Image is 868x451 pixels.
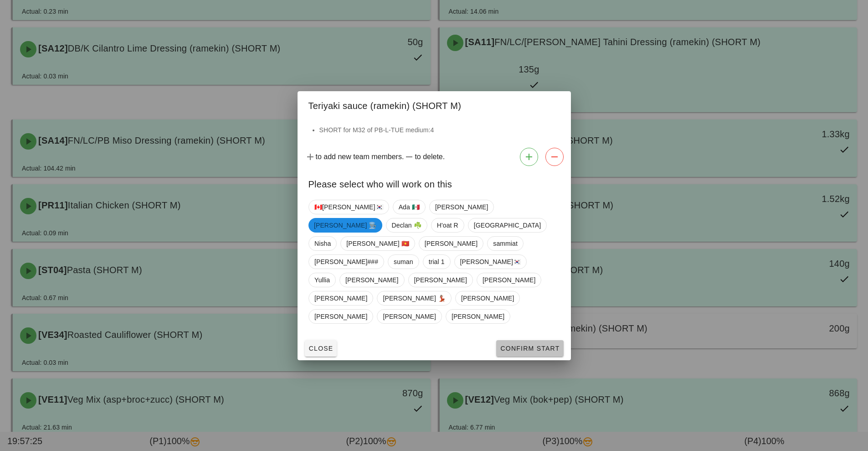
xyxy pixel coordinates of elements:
[461,291,514,305] span: [PERSON_NAME]
[394,255,413,269] span: suman
[435,200,488,214] span: [PERSON_NAME]
[314,310,367,323] span: [PERSON_NAME]
[383,291,446,305] span: [PERSON_NAME] 💃🏽
[314,291,367,305] span: [PERSON_NAME]
[298,91,571,118] div: Teriyaki sauce (ramekin) (SHORT M)
[314,273,330,287] span: Yullia
[424,237,477,250] span: [PERSON_NAME]
[398,200,419,214] span: Ada 🇲🇽
[314,255,378,269] span: [PERSON_NAME]###
[308,345,334,352] span: Close
[493,237,518,250] span: sammiat
[383,310,436,323] span: [PERSON_NAME]
[345,273,398,287] span: [PERSON_NAME]
[482,273,535,287] span: [PERSON_NAME]
[314,200,383,214] span: 🇨🇦[PERSON_NAME]🇰🇷
[305,340,337,357] button: Close
[298,144,571,170] div: to add new team members. to delete.
[460,255,521,269] span: [PERSON_NAME]🇰🇷
[298,170,571,196] div: Please select who will work on this
[473,218,540,232] span: [GEOGRAPHIC_DATA]
[428,255,444,269] span: trial 1
[437,218,458,232] span: H'oat R
[451,310,504,323] span: [PERSON_NAME]
[346,237,409,250] span: [PERSON_NAME] 🇻🇳
[314,218,377,233] span: [PERSON_NAME] 👨🏼‍🍳
[314,237,331,250] span: Nisha
[414,273,467,287] span: [PERSON_NAME]
[391,218,421,232] span: Declan ☘️
[319,125,560,135] li: SHORT for M32 of PB-L-TUE medium:4
[500,345,560,352] span: Confirm Start
[496,340,563,357] button: Confirm Start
